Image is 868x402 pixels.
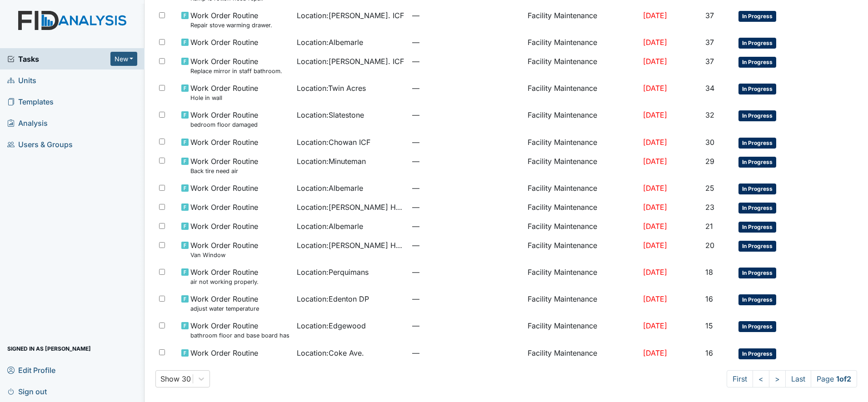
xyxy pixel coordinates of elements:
span: Location : Minuteman [297,156,366,167]
span: — [412,293,520,304]
span: Work Order Routine Van Window [190,240,258,259]
span: Tasks [7,54,110,65]
span: [DATE] [643,184,667,193]
span: In Progress [738,138,776,149]
span: Edit Profile [7,363,55,377]
span: 25 [705,184,714,193]
span: Work Order Routine [190,37,258,48]
span: — [412,156,520,167]
span: Work Order Routine bathroom floor and base board has mold around it by shower handicap bath room [190,320,289,340]
span: In Progress [738,294,776,305]
span: [DATE] [643,348,667,357]
span: [DATE] [643,222,667,231]
span: Work Order Routine [190,221,258,232]
span: In Progress [738,184,776,194]
td: Facility Maintenance [524,33,639,52]
span: Location : Perquimans [297,267,369,278]
span: 23 [705,203,714,212]
span: Location : Albemarle [297,221,363,232]
span: Work Order Routine Hole in wall [190,83,258,102]
span: Location : Albemarle [297,183,363,194]
span: In Progress [738,203,776,213]
span: Units [7,73,36,87]
span: [DATE] [643,11,667,20]
span: — [412,109,520,120]
small: Hole in wall [190,94,258,102]
span: — [412,183,520,194]
span: Work Order Routine adjust water temperature [190,293,259,313]
span: In Progress [738,348,776,359]
span: Work Order Routine Repair stove warming drawer. [190,10,272,30]
span: [DATE] [643,241,667,250]
span: Location : Chowan ICF [297,137,370,148]
span: In Progress [738,241,776,252]
span: [DATE] [643,321,667,330]
span: In Progress [738,110,776,121]
span: 30 [705,138,714,147]
span: Templates [7,94,54,109]
span: Location : Edgewood [297,320,366,331]
a: > [769,370,786,387]
span: — [412,240,520,251]
span: Location : Twin Acres [297,83,366,94]
span: [DATE] [643,203,667,212]
span: Work Order Routine bedroom floor damaged [190,109,258,129]
td: Facility Maintenance [524,106,639,133]
span: In Progress [738,321,776,332]
td: Facility Maintenance [524,217,639,236]
span: 29 [705,157,714,166]
td: Facility Maintenance [524,344,639,363]
span: — [412,137,520,148]
td: Facility Maintenance [524,198,639,217]
span: 20 [705,241,714,250]
td: Facility Maintenance [524,179,639,198]
span: 37 [705,57,714,66]
span: Work Order Routine air not working properly. [190,267,259,286]
span: 16 [705,294,713,303]
span: In Progress [738,57,776,68]
nav: task-pagination [727,370,857,387]
span: — [412,83,520,94]
small: adjust water temperature [190,304,259,313]
a: Last [785,370,811,387]
span: — [412,347,520,358]
span: — [412,10,520,21]
span: Location : [PERSON_NAME] House [297,202,405,213]
td: Facility Maintenance [524,79,639,106]
small: bedroom floor damaged [190,120,258,129]
div: Show 30 [160,373,191,384]
span: Work Order Routine Replace mirror in staff bathroom. [190,56,282,75]
button: New [110,52,138,66]
span: — [412,202,520,213]
span: Users & Groups [7,137,73,151]
span: Location : [PERSON_NAME] House [297,240,405,251]
a: First [727,370,753,387]
a: < [753,370,769,387]
span: [DATE] [643,157,667,166]
span: In Progress [738,222,776,233]
span: Page [811,370,857,387]
span: Work Order Routine [190,347,258,358]
span: In Progress [738,38,776,49]
span: — [412,320,520,331]
td: Facility Maintenance [524,236,639,263]
small: air not working properly. [190,278,259,286]
span: In Progress [738,157,776,168]
td: Facility Maintenance [524,290,639,317]
td: Facility Maintenance [524,52,639,79]
span: Location : [PERSON_NAME]. ICF [297,10,404,21]
small: Replace mirror in staff bathroom. [190,67,282,75]
span: [DATE] [643,138,667,147]
span: — [412,221,520,232]
span: 18 [705,268,713,277]
span: — [412,37,520,48]
span: Work Order Routine [190,202,258,213]
span: 37 [705,11,714,20]
span: 37 [705,38,714,47]
span: — [412,56,520,67]
span: In Progress [738,268,776,278]
span: 16 [705,348,713,357]
td: Facility Maintenance [524,6,639,33]
span: Location : Edenton DP [297,293,369,304]
span: Location : Coke Ave. [297,347,364,358]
